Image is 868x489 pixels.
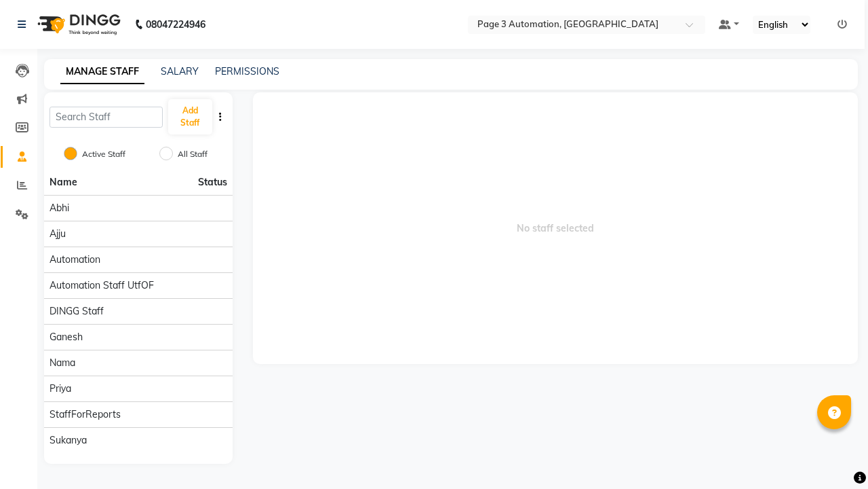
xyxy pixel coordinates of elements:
[198,175,227,189] span: Status
[50,201,69,215] span: Abhi
[50,407,121,422] span: StaffForReports
[50,253,100,267] span: Automation
[50,304,104,319] span: DINGG Staff
[50,382,71,396] span: Priya
[50,176,77,188] span: Name
[146,5,205,43] b: 08047224946
[31,5,124,43] img: logo
[50,107,163,128] input: Search Staff
[60,60,144,84] a: MANAGE STAFF
[215,65,279,77] a: PERMISSIONS
[168,99,212,134] button: Add Staff
[178,148,208,160] label: All Staff
[82,148,125,160] label: Active Staff
[50,433,87,448] span: Sukanya
[50,278,154,293] span: Automation Staff utfOF
[253,92,859,364] span: No staff selected
[50,330,83,344] span: Ganesh
[161,65,199,77] a: SALARY
[50,356,75,370] span: Nama
[50,227,66,241] span: Ajju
